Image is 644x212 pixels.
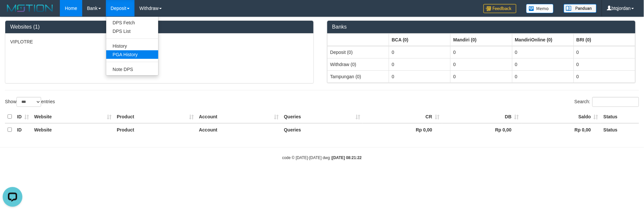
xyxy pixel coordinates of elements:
[574,58,635,70] td: 0
[574,34,635,46] th: Group: activate to sort column ascending
[16,97,41,107] select: Showentries
[282,155,362,160] small: code © [DATE]-[DATE] dwg |
[389,46,451,59] td: 0
[363,123,442,136] th: Rp 0,00
[389,34,451,46] th: Group: activate to sort column ascending
[32,123,114,136] th: Website
[106,18,158,27] a: DPS Fetch
[574,46,635,59] td: 0
[106,50,158,59] a: PGA History
[10,24,309,30] h3: Websites (1)
[574,70,635,82] td: 0
[14,123,32,136] th: ID
[512,34,574,46] th: Group: activate to sort column ascending
[332,24,631,30] h3: Banks
[522,110,601,123] th: Saldo
[601,123,639,136] th: Status
[328,70,389,82] td: Tampungan (0)
[363,110,442,123] th: CR
[14,110,32,123] th: ID
[5,97,55,107] label: Show entries
[451,34,512,46] th: Group: activate to sort column ascending
[512,46,574,59] td: 0
[328,34,389,46] th: Group: activate to sort column ascending
[512,70,574,82] td: 0
[442,123,521,136] th: Rp 0,00
[451,46,512,59] td: 0
[32,110,114,123] th: Website
[332,155,362,160] strong: [DATE] 08:21:22
[5,3,55,13] img: MOTION_logo.png
[328,58,389,70] td: Withdraw (0)
[106,65,158,74] a: Note DPS
[106,42,158,50] a: History
[526,4,554,13] img: Button%20Memo.svg
[106,27,158,35] a: DPS List
[483,4,516,13] img: Feedback.jpg
[451,58,512,70] td: 0
[512,58,574,70] td: 0
[3,3,22,22] button: Open LiveChat chat widget
[389,70,451,82] td: 0
[114,110,196,123] th: Product
[114,123,196,136] th: Product
[522,123,601,136] th: Rp 0,00
[601,110,639,123] th: Status
[196,110,281,123] th: Account
[196,123,281,136] th: Account
[389,58,451,70] td: 0
[564,4,597,13] img: panduan.png
[592,97,639,107] input: Search:
[281,110,363,123] th: Queries
[281,123,363,136] th: Queries
[442,110,521,123] th: DB
[10,38,309,45] p: VIPLOTRE
[575,97,639,107] label: Search:
[328,46,389,59] td: Deposit (0)
[451,70,512,82] td: 0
